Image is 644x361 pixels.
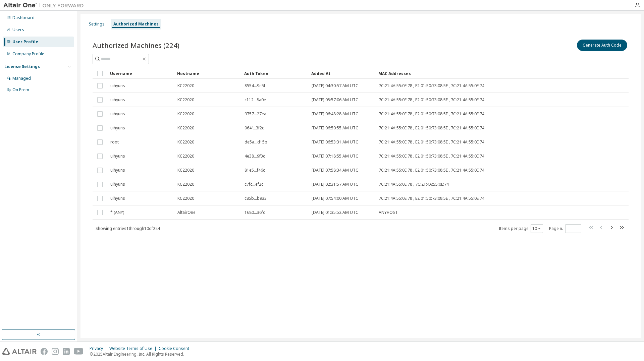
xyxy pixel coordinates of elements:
[379,97,484,103] span: 7C:21:4A:55:0E:78 , E2:01:50:73:08:5E , 7C:21:4A:55:0E:74
[177,210,196,215] span: AltairOne
[110,68,172,79] div: Username
[245,111,266,117] span: 9757...27ea
[110,111,125,117] span: uihyuns
[379,111,484,117] span: 7C:21:4A:55:0E:78 , E2:01:50:73:08:5E , 7C:21:4A:55:0E:74
[177,196,194,201] span: KC22020
[312,210,358,215] span: [DATE] 01:35:52 AM UTC
[110,168,125,173] span: uihyuns
[96,226,160,231] span: Showing entries 1 through 10 of 224
[379,182,449,187] span: 7C:21:4A:55:0E:78 , 7C:21:4A:55:0E:74
[245,125,264,131] span: 964f...3f2c
[3,2,87,9] img: Altair One
[12,39,38,45] div: User Profile
[113,21,159,27] div: Authorized Machines
[379,139,484,145] span: 7C:21:4A:55:0E:78 , E2:01:50:73:08:5E , 7C:21:4A:55:0E:74
[4,64,40,69] div: License Settings
[177,125,194,131] span: KC22020
[577,40,627,51] button: Generate Auth Code
[532,226,541,231] button: 10
[312,97,358,103] span: [DATE] 05:57:06 AM UTC
[245,97,266,103] span: c112...8a0e
[52,348,59,355] img: instagram.svg
[110,154,125,159] span: uihyuns
[90,351,193,357] p: © 2025 Altair Engineering, Inc. All Rights Reserved.
[110,83,125,88] span: uihyuns
[41,348,48,355] img: facebook.svg
[110,210,124,215] span: * (ANY)
[378,68,558,79] div: MAC Addresses
[12,76,31,81] div: Managed
[549,224,581,233] span: Page n.
[379,210,398,215] span: ANYHOST
[12,87,29,93] div: On Prem
[2,348,37,355] img: altair_logo.svg
[312,168,358,173] span: [DATE] 07:58:34 AM UTC
[312,111,358,117] span: [DATE] 06:48:28 AM UTC
[245,139,267,145] span: de5a...d15b
[379,125,484,131] span: 7C:21:4A:55:0E:78 , E2:01:50:73:08:5E , 7C:21:4A:55:0E:74
[312,196,358,201] span: [DATE] 07:54:00 AM UTC
[312,182,358,187] span: [DATE] 02:31:57 AM UTC
[177,111,194,117] span: KC22020
[245,210,266,215] span: 1680...36fd
[379,196,484,201] span: 7C:21:4A:55:0E:78 , E2:01:50:73:08:5E , 7C:21:4A:55:0E:74
[109,346,159,351] div: Website Terms of Use
[244,68,306,79] div: Auth Token
[245,182,263,187] span: c7fc...ef2c
[312,125,358,131] span: [DATE] 06:50:55 AM UTC
[379,83,484,88] span: 7C:21:4A:55:0E:78 , E2:01:50:73:08:5E , 7C:21:4A:55:0E:74
[90,346,109,351] div: Privacy
[177,97,194,103] span: KC22020
[312,83,358,88] span: [DATE] 04:30:57 AM UTC
[245,196,267,201] span: c85b...b933
[110,97,125,103] span: uihyuns
[89,21,105,27] div: Settings
[63,348,70,355] img: linkedin.svg
[499,224,543,233] span: Items per page
[93,41,179,50] span: Authorized Machines (224)
[177,168,194,173] span: KC22020
[177,83,194,88] span: KC22020
[245,168,265,173] span: 81e5...f46c
[74,348,84,355] img: youtube.svg
[245,154,266,159] span: 4e38...9f3d
[159,346,193,351] div: Cookie Consent
[311,68,373,79] div: Added At
[12,27,24,33] div: Users
[177,68,239,79] div: Hostname
[110,125,125,131] span: uihyuns
[379,154,484,159] span: 7C:21:4A:55:0E:78 , E2:01:50:73:08:5E , 7C:21:4A:55:0E:74
[379,168,484,173] span: 7C:21:4A:55:0E:78 , E2:01:50:73:08:5E , 7C:21:4A:55:0E:74
[177,154,194,159] span: KC22020
[177,182,194,187] span: KC22020
[312,154,358,159] span: [DATE] 07:18:55 AM UTC
[12,51,44,57] div: Company Profile
[12,15,35,20] div: Dashboard
[245,83,265,88] span: 8554...9e5f
[110,139,119,145] span: root
[110,196,125,201] span: uihyuns
[312,139,358,145] span: [DATE] 06:53:31 AM UTC
[177,139,194,145] span: KC22020
[110,182,125,187] span: uihyuns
